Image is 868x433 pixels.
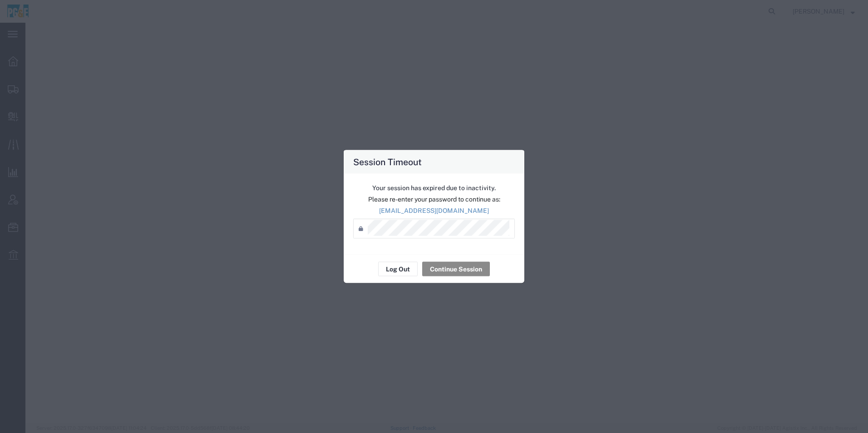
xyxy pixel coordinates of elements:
[378,262,418,276] button: Log Out
[353,206,515,216] p: [EMAIL_ADDRESS][DOMAIN_NAME]
[422,262,490,276] button: Continue Session
[353,195,515,204] p: Please re-enter your password to continue as:
[353,155,422,168] h4: Session Timeout
[353,183,515,193] p: Your session has expired due to inactivity.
